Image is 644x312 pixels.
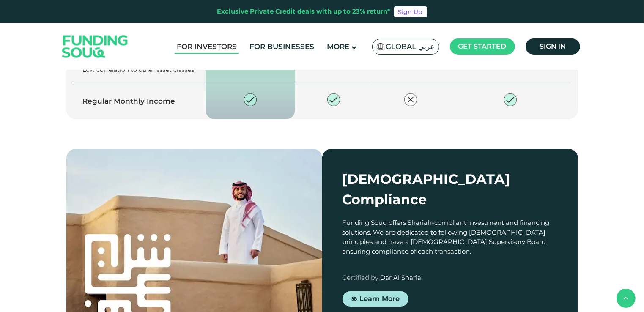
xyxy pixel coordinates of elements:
div: Funding Souq offers Shariah-compliant investment and financing solutions. We are dedicated to fol... [343,218,558,256]
img: private-close [404,93,417,106]
a: For Businesses [247,40,316,54]
img: private-check [327,93,340,106]
a: For Investors [175,40,239,54]
span: More [327,42,349,51]
a: Sign Up [394,6,427,17]
button: back [617,289,636,308]
span: Dar Al Sharia [381,274,422,282]
td: Regular Monthly Income [73,83,206,119]
a: Learn More [343,291,408,306]
img: Logo [54,25,137,68]
div: Exclusive Private Credit deals with up to 23% return* [217,7,391,16]
span: Global عربي [386,42,435,52]
div: Low correlation to other asset classes [83,66,196,74]
div: [DEMOGRAPHIC_DATA] Compliance [343,169,558,210]
span: Learn More [360,294,400,302]
a: Sign in [526,38,580,55]
span: Get started [458,42,507,50]
img: private-check [244,93,257,106]
span: Sign in [540,42,566,50]
img: SA Flag [377,43,384,50]
span: Certified by [343,274,379,282]
img: private-check [504,93,517,106]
